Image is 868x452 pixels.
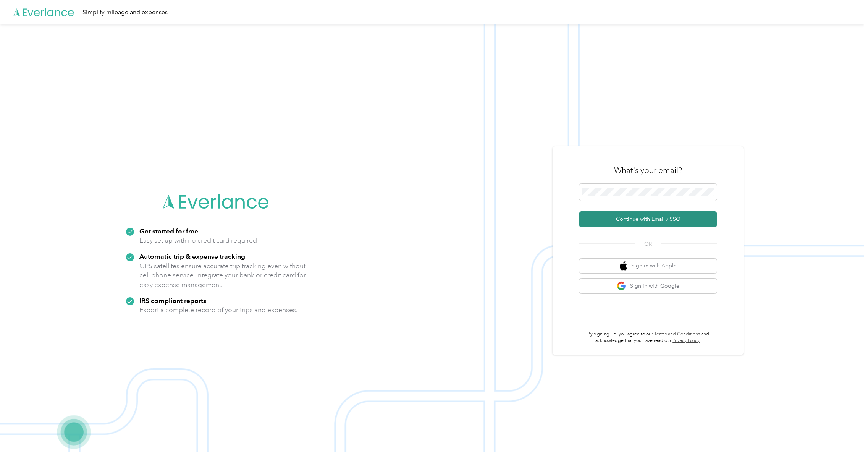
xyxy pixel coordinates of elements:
p: Easy set up with no credit card required [139,236,257,245]
button: google logoSign in with Google [579,279,717,293]
p: GPS satellites ensure accurate trip tracking even without cell phone service. Integrate your bank... [139,261,306,290]
p: Export a complete record of your trips and expenses. [139,305,297,315]
img: apple logo [620,261,627,271]
a: Terms and Conditions [654,331,700,337]
p: By signing up, you agree to our and acknowledge that you have read our . [579,331,717,344]
button: apple logoSign in with Apple [579,259,717,274]
strong: Automatic trip & expense tracking [139,252,245,260]
img: google logo [617,281,626,291]
h3: What's your email? [614,165,682,176]
a: Privacy Policy [672,338,700,343]
span: OR [635,240,661,248]
div: Simplify mileage and expenses [82,8,168,17]
strong: IRS compliant reports [139,296,206,305]
strong: Get started for free [139,227,198,235]
button: Continue with Email / SSO [579,211,717,227]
